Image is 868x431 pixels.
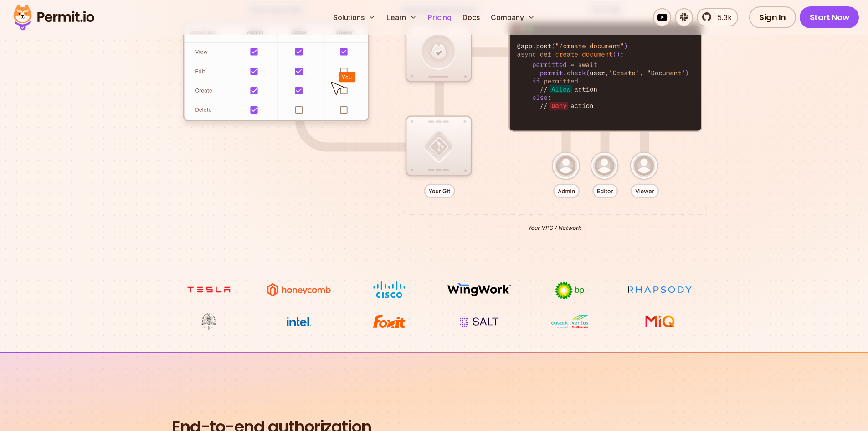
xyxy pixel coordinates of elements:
a: Docs [459,8,483,26]
img: Wingwork [445,281,514,298]
img: Permit logo [9,2,98,33]
button: Solutions [329,8,379,26]
a: Start Now [800,6,859,28]
button: Company [487,8,539,26]
a: 5.3k [697,8,738,26]
img: Intel [265,313,333,330]
button: Learn [383,8,421,26]
a: Sign In [749,6,796,28]
img: bp [535,281,604,300]
img: tesla [175,281,243,298]
img: MIQ [629,314,690,329]
span: 5.3k [712,12,732,23]
img: Cisco [355,281,423,298]
img: Casa dos Ventos [535,313,604,330]
img: Honeycomb [265,281,333,298]
img: salt [445,313,514,330]
img: Foxit [355,313,423,330]
img: Maricopa County Recorder\'s Office [175,313,243,330]
img: Rhapsody Health [626,281,694,298]
a: Pricing [424,8,455,26]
